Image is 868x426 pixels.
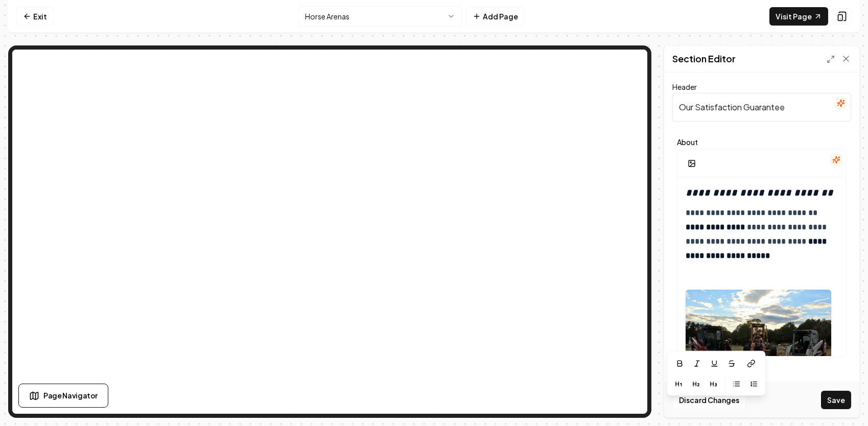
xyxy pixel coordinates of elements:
a: Visit Page [769,7,828,26]
button: Bold [671,355,688,371]
button: Italic [689,355,705,371]
button: Page Navigator [18,384,108,408]
button: Heading 2 [688,375,704,392]
input: Header [672,93,851,122]
button: Underline [706,355,722,371]
button: Heading 1 [670,375,687,392]
span: Page Navigator [43,390,98,401]
button: Discard Changes [672,391,746,409]
button: Bullet List [728,375,744,392]
button: Save [821,391,851,409]
button: Strikethrough [723,355,740,371]
button: Add Image [682,154,702,173]
button: Ordered List [745,375,762,392]
a: Exit [16,7,54,26]
button: Heading 3 [705,375,721,392]
button: Link [741,354,761,372]
label: About [677,138,847,146]
img: image_68dec52e5c7cd75eb879be02.jpeg [686,290,831,399]
button: Add Page [466,7,525,26]
label: Header [672,82,697,91]
h2: Section Editor [672,52,736,66]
